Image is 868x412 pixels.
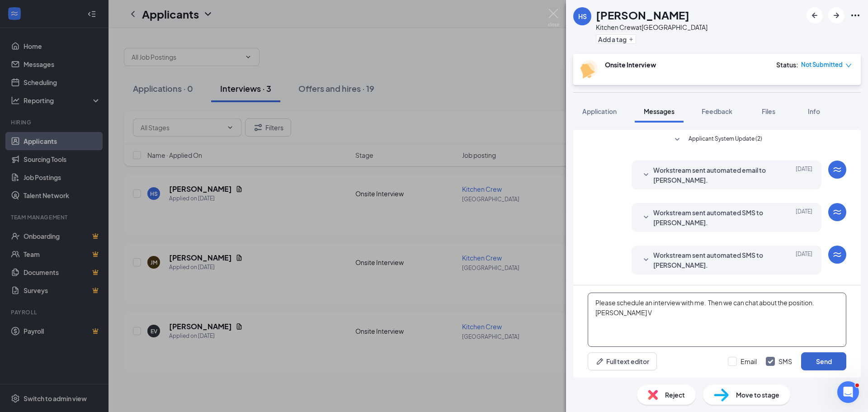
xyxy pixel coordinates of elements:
[850,10,861,21] svg: Ellipses
[588,352,657,370] button: Full text editorPen
[702,107,732,115] span: Feedback
[596,34,636,44] button: PlusAdd a tag
[596,7,689,23] h1: [PERSON_NAME]
[796,165,812,185] span: [DATE]
[832,164,843,175] svg: WorkstreamLogo
[832,249,843,260] svg: WorkstreamLogo
[828,7,844,24] button: ArrowRight
[605,61,656,69] b: Onsite Interview
[801,60,843,69] span: Not Submitted
[808,107,820,115] span: Info
[831,10,842,21] svg: ArrowRight
[641,255,651,265] svg: SmallChevronDown
[837,381,859,403] iframe: Intercom live chat
[672,134,762,145] button: SmallChevronDownApplicant System Update (2)
[672,134,683,145] svg: SmallChevronDown
[796,250,812,270] span: [DATE]
[596,23,708,32] div: Kitchen Crew at [GEOGRAPHIC_DATA]
[644,107,675,115] span: Messages
[736,390,779,400] span: Move to stage
[588,293,846,347] textarea: Please schedule an interview with me. Then we can chat about the position. [PERSON_NAME] V
[653,250,772,270] span: Workstream sent automated SMS to [PERSON_NAME].
[653,208,772,227] span: Workstream sent automated SMS to [PERSON_NAME].
[653,165,772,185] span: Workstream sent automated email to [PERSON_NAME].
[809,10,820,21] svg: ArrowLeftNew
[595,357,604,366] svg: Pen
[628,37,634,42] svg: Plus
[776,60,798,69] div: Status :
[641,212,651,223] svg: SmallChevronDown
[845,62,852,69] span: down
[689,134,762,145] span: Applicant System Update (2)
[665,390,685,400] span: Reject
[796,208,812,227] span: [DATE]
[582,107,617,115] span: Application
[807,7,823,24] button: ArrowLeftNew
[801,352,846,370] button: Send
[832,207,843,218] svg: WorkstreamLogo
[578,12,587,21] div: HS
[641,170,651,180] svg: SmallChevronDown
[762,107,775,115] span: Files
